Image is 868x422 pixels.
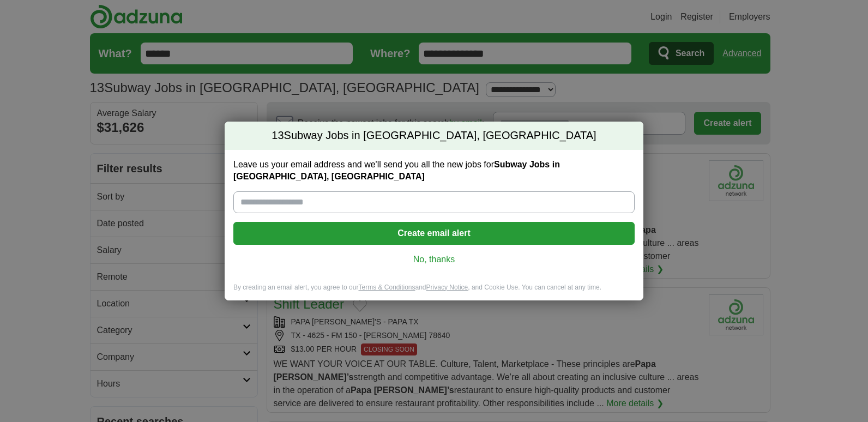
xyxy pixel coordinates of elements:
span: 13 [272,128,284,143]
button: Create email alert [233,222,635,245]
a: No, thanks [242,254,626,266]
label: Leave us your email address and we'll send you all the new jobs for [233,159,635,183]
a: Terms & Conditions [358,284,415,291]
a: Privacy Notice [426,284,468,291]
h2: Subway Jobs in [GEOGRAPHIC_DATA], [GEOGRAPHIC_DATA] [225,122,643,150]
strong: Subway Jobs in [GEOGRAPHIC_DATA], [GEOGRAPHIC_DATA] [233,160,560,181]
div: By creating an email alert, you agree to our and , and Cookie Use. You can cancel at any time. [225,283,643,301]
